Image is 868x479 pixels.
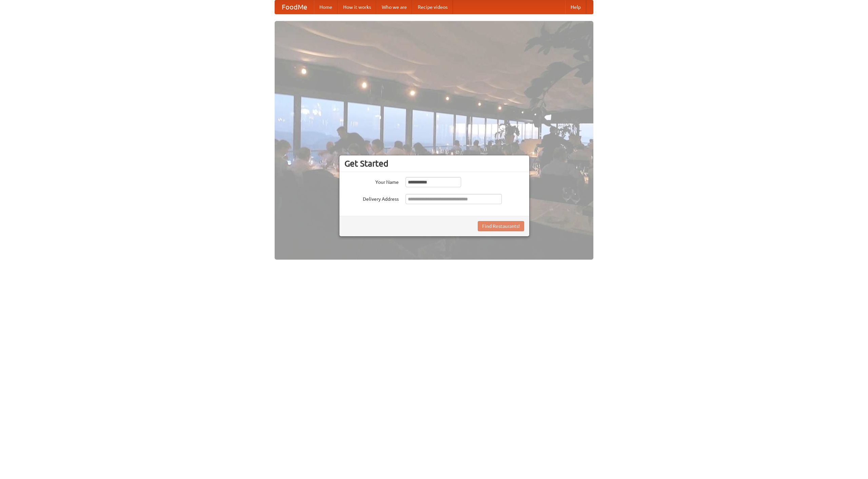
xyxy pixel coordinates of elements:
a: FoodMe [275,0,314,14]
label: Your Name [344,177,399,186]
a: Recipe videos [412,0,453,14]
button: Find Restaurants! [478,221,524,231]
h3: Get Started [344,158,524,169]
a: How it works [338,0,376,14]
a: Who we are [376,0,412,14]
a: Home [314,0,338,14]
label: Delivery Address [344,194,399,202]
a: Help [565,0,586,14]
